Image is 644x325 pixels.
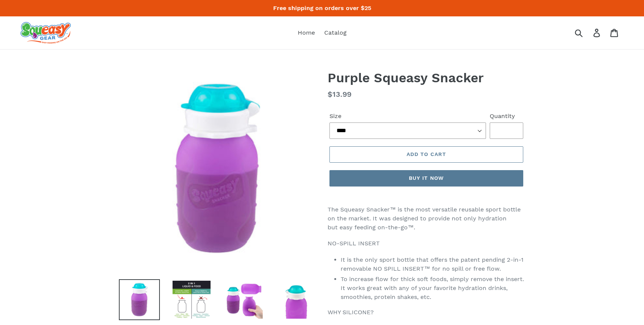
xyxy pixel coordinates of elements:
[321,27,350,38] a: Catalog
[328,90,351,99] span: $13.99
[407,151,446,157] span: Add to cart
[329,112,486,121] label: Size
[298,29,315,36] span: Home
[328,239,525,248] p: NO-SPILL INSERT
[119,279,160,320] img: Load image into Gallery viewer, Purple Squeasy Snacker
[275,279,316,320] img: Load image into Gallery viewer, Purple Squeasy Snacker
[294,27,319,38] a: Home
[329,170,523,187] button: Buy it now
[577,25,598,41] input: Search
[120,71,315,266] img: Purple Squeasy Snacker
[329,146,523,163] button: Add to cart
[490,112,523,121] label: Quantity
[341,275,525,302] li: To increase flow for thick soft foods, simply remove the insert. It works great with any of your ...
[171,279,212,320] img: Load image into Gallery viewer, Purple Squeasy Snacker
[324,29,347,36] span: Catalog
[223,279,264,320] img: Load image into Gallery viewer, Purple Squeasy Snacker
[328,308,525,317] p: WHY SILICONE?
[341,255,525,273] li: It is the only sport bottle that offers the patent pending 2-in-1 removable NO SPILL INSERT™ for ...
[328,205,525,232] p: The Squeasy Snacker™ is the most versatile reusable sport bottle on the market. It was designed t...
[328,70,525,86] h1: Purple Squeasy Snacker
[20,22,71,44] img: squeasy gear snacker portable food pouch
